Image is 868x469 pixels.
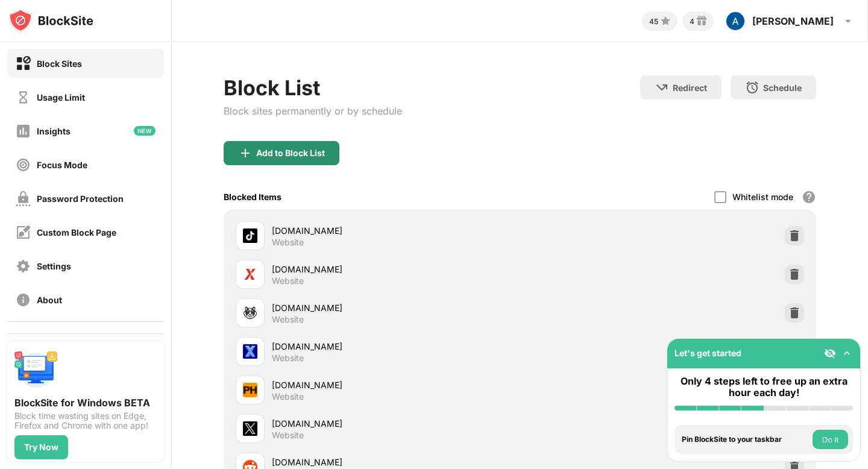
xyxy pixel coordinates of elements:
[37,92,85,102] div: Usage Limit
[37,227,116,238] div: Custom Block Page
[726,11,745,31] img: ACg8ocK-OtZiuGEGXERQddUgt1CuT5h1TAanMI8dp2bLxA-kGGXujw=s96-c
[37,194,124,204] div: Password Protection
[272,314,304,325] div: Website
[243,421,257,436] img: favicons
[134,126,156,136] img: new-icon.svg
[37,126,71,136] div: Insights
[682,435,810,444] div: Pin BlockSite to your taskbar
[14,411,157,430] div: Block time wasting sites on Edge, Firefox and Chrome with one app!
[841,347,853,359] img: omni-setup-toggle.svg
[675,348,741,358] div: Let's get started
[813,430,848,449] button: Do it
[272,224,520,237] div: [DOMAIN_NAME]
[272,353,304,364] div: Website
[272,456,520,468] div: [DOMAIN_NAME]
[763,83,802,93] div: Schedule
[16,225,31,240] img: customize-block-page-off.svg
[37,160,87,170] div: Focus Mode
[16,56,31,71] img: block-on.svg
[224,192,281,202] div: Blocked Items
[272,379,520,391] div: [DOMAIN_NAME]
[16,124,31,139] img: insights-off.svg
[256,148,325,158] div: Add to Block List
[16,90,31,105] img: time-usage-off.svg
[658,14,673,28] img: points-small.svg
[824,347,836,359] img: eye-not-visible.svg
[272,301,520,314] div: [DOMAIN_NAME]
[272,263,520,275] div: [DOMAIN_NAME]
[16,191,31,206] img: password-protection-off.svg
[243,344,257,359] img: favicons
[8,8,93,33] img: logo-blocksite.svg
[272,430,304,441] div: Website
[243,267,257,282] img: favicons
[690,17,694,26] div: 4
[14,348,58,392] img: push-desktop.svg
[224,75,402,100] div: Block List
[24,442,58,452] div: Try Now
[243,383,257,397] img: favicons
[272,275,304,286] div: Website
[37,261,71,271] div: Settings
[37,58,82,69] div: Block Sites
[752,15,834,27] div: [PERSON_NAME]
[694,14,709,28] img: reward-small.svg
[224,105,402,117] div: Block sites permanently or by schedule
[649,17,658,26] div: 45
[272,237,304,248] div: Website
[243,228,257,243] img: favicons
[16,259,31,274] img: settings-off.svg
[37,295,62,305] div: About
[272,417,520,430] div: [DOMAIN_NAME]
[673,83,707,93] div: Redirect
[272,340,520,353] div: [DOMAIN_NAME]
[272,391,304,402] div: Website
[16,292,31,307] img: about-off.svg
[16,157,31,172] img: focus-off.svg
[675,376,853,398] div: Only 4 steps left to free up an extra hour each day!
[14,397,157,409] div: BlockSite for Windows BETA
[243,306,257,320] img: favicons
[732,192,793,202] div: Whitelist mode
